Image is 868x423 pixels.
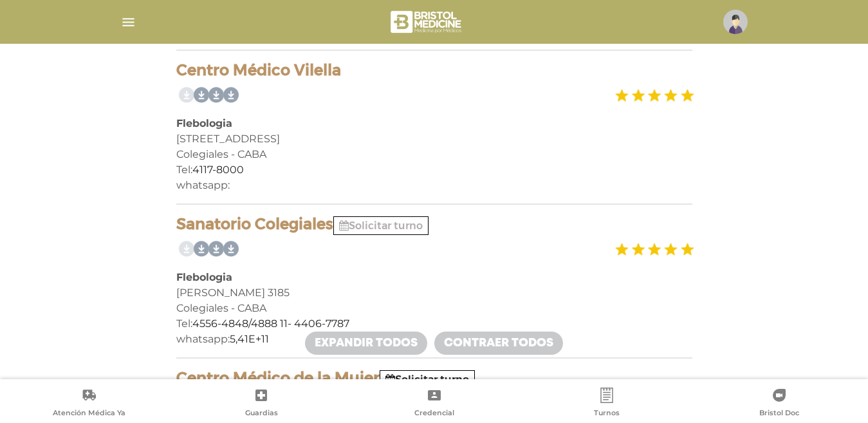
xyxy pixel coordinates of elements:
[3,388,175,420] a: Atención Médica Ya
[176,178,692,193] div: whatsapp:
[176,131,692,147] div: [STREET_ADDRESS]
[693,388,865,420] a: Bristol Doc
[176,271,232,283] b: Flebologia
[176,301,692,316] div: Colegiales - CABA
[53,408,125,420] span: Atención Médica Ya
[759,408,799,420] span: Bristol Doc
[176,316,692,332] div: Tel:
[176,332,692,347] div: whatsapp:
[175,388,347,420] a: Guardias
[176,215,692,234] h4: Sanatorio Colegiales
[192,317,349,330] a: 4556-4848/4888 11- 4406-7787
[120,14,136,30] img: Cober_menu-lines-white.svg
[176,369,692,388] h4: Centro Médico de la Mujer
[176,147,692,162] div: Colegiales - CABA
[192,164,244,176] a: 4117-8000
[434,332,563,355] a: Contraer todos
[176,285,692,301] div: [PERSON_NAME] 3185
[385,373,469,386] a: Solicitar turno
[230,333,269,345] a: 5,41E+11
[176,117,232,129] b: Flebologia
[521,388,693,420] a: Turnos
[723,10,748,34] img: profile-placeholder.svg
[414,408,454,420] span: Credencial
[176,162,692,178] div: Tel:
[245,408,278,420] span: Guardias
[594,408,620,420] span: Turnos
[176,61,692,80] h4: Centro Médico Vilella
[347,388,520,420] a: Credencial
[305,332,427,355] a: Expandir todos
[389,6,465,37] img: bristol-medicine-blanco.png
[339,220,423,232] a: Solicitar turno
[613,81,694,110] img: estrellas_badge.png
[613,235,694,264] img: estrellas_badge.png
